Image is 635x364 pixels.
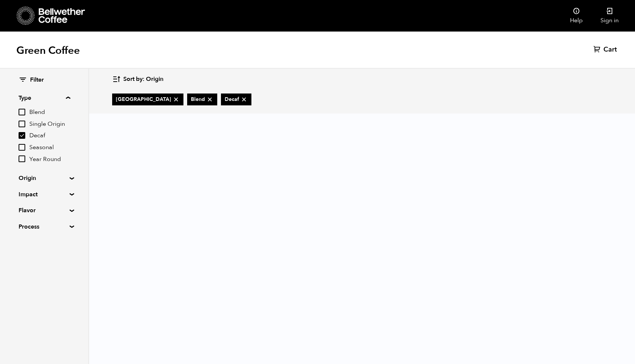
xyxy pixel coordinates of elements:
summary: Type [19,94,70,102]
summary: Impact [19,190,70,199]
span: Decaf [225,96,248,103]
span: Sort by: Origin [123,75,163,83]
span: Blend [191,96,214,103]
span: Single Origin [29,120,70,128]
span: Seasonal [29,144,70,152]
span: Decaf [29,132,70,140]
span: [GEOGRAPHIC_DATA] [116,96,180,103]
span: Blend [29,108,70,117]
input: Decaf [19,132,25,139]
summary: Flavor [19,206,70,215]
span: Year Round [29,155,70,164]
a: Cart [593,45,619,54]
input: Year Round [19,155,25,162]
h1: Green Coffee [16,44,80,57]
input: Single Origin [19,121,25,127]
span: Filter [30,76,44,84]
input: Blend [19,109,25,115]
button: Sort by: Origin [112,70,163,88]
summary: Origin [19,174,70,183]
input: Seasonal [19,144,25,151]
span: Cart [603,45,617,54]
summary: Process [19,222,70,231]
